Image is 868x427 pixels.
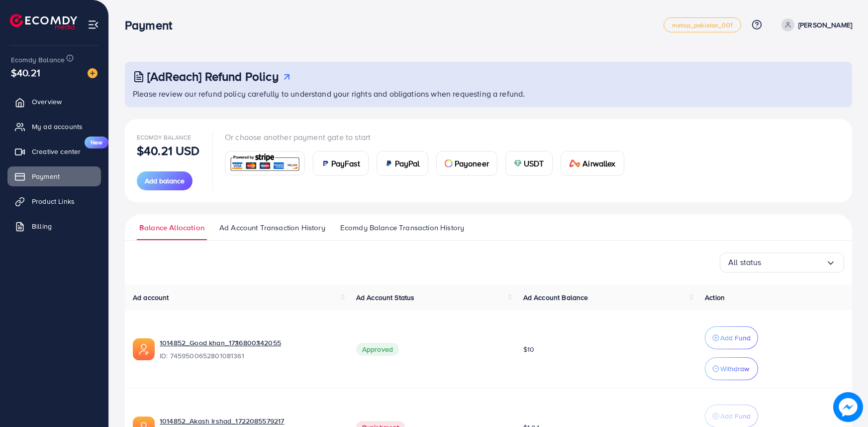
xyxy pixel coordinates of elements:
p: Add Fund [720,410,751,422]
img: card [321,159,329,167]
a: cardPayoneer [436,151,497,176]
span: Balance Allocation [139,222,204,233]
span: All status [728,255,762,270]
span: Ad account [133,292,169,302]
span: $10 [523,344,534,354]
a: Payment [7,166,101,186]
span: PayPal [395,157,420,169]
span: USDT [524,157,544,169]
span: Add balance [145,176,185,186]
span: metap_pakistan_001 [672,22,733,28]
span: Product Links [32,196,75,206]
span: Payment [32,171,60,181]
a: My ad accounts [7,117,101,137]
span: Billing [32,221,52,231]
span: New [85,137,108,148]
span: Payoneer [455,157,489,169]
input: Search for option [762,255,826,270]
a: cardPayPal [377,151,428,176]
p: Withdraw [720,363,749,375]
img: image [88,68,97,78]
a: Creative centerNew [7,142,101,161]
span: Ad Account Status [356,292,415,302]
img: image [833,392,863,422]
p: Add Fund [720,332,751,344]
p: Please review our refund policy carefully to understand your rights and obligations when requesti... [133,88,846,100]
p: $40.21 USD [137,144,200,156]
a: 1014852_Akash Irshad_1722085579217 [160,416,340,426]
a: cardAirwallex [561,151,624,176]
img: card [228,152,301,174]
img: card [569,159,581,167]
img: ic-ads-acc.e4c84228.svg [133,338,155,360]
span: Action [705,292,725,302]
img: card [385,159,393,167]
button: Add balance [137,171,193,190]
a: Product Links [7,191,101,211]
a: [PERSON_NAME] [777,18,852,31]
span: ID: 7459500652801081361 [160,351,340,361]
div: Search for option [720,253,844,273]
span: My ad accounts [32,122,83,132]
a: cardPayFast [313,151,369,176]
p: Or choose another payment gate to start [225,131,632,143]
a: card [225,151,305,175]
a: Overview [7,92,101,112]
a: Billing [7,216,101,236]
button: Withdraw [705,357,758,380]
span: Overview [32,97,62,107]
span: Ad Account Balance [523,292,588,302]
span: PayFast [331,157,360,169]
div: <span class='underline'>1014852_Good khan_1736800342055</span></br>7459500652801081361 [160,338,340,361]
span: Ecomdy Balance [137,133,191,142]
span: Creative center [32,146,81,156]
h3: Payment [125,18,180,32]
span: $40.21 [11,65,40,80]
h3: [AdReach] Refund Policy [147,69,279,84]
a: cardUSDT [505,151,553,176]
p: [PERSON_NAME] [798,19,852,31]
img: card [514,159,522,167]
span: Ecomdy Balance [11,55,65,65]
span: Approved [356,343,399,356]
img: card [445,159,453,167]
span: Airwallex [582,157,615,169]
span: Ad Account Transaction History [219,222,325,233]
a: 1014852_Good khan_1736800342055 [160,338,340,348]
span: Ecomdy Balance Transaction History [340,222,464,233]
img: logo [10,14,77,29]
button: Add Fund [705,326,758,349]
img: menu [88,19,99,30]
a: metap_pakistan_001 [664,17,741,32]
